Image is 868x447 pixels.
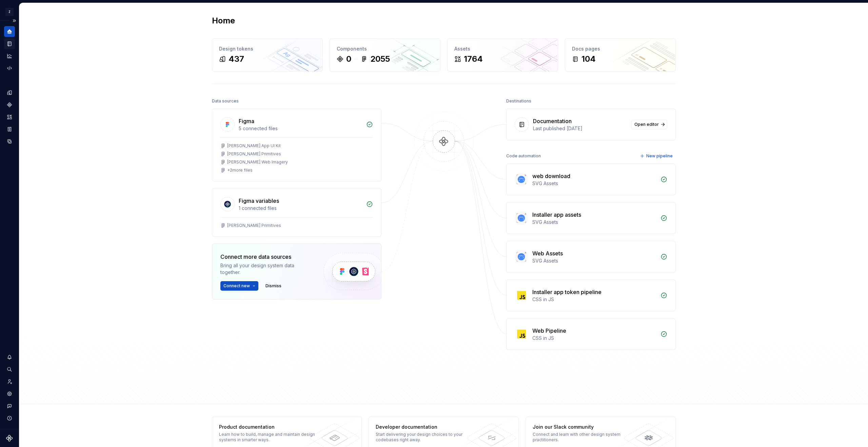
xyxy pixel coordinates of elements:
[533,432,631,443] div: Connect and learn with other design system practitioners.
[506,96,531,106] div: Destinations
[4,376,15,387] a: Invite team
[646,153,673,159] span: New pipeline
[4,136,15,147] a: Data sources
[4,51,15,61] a: Analytics
[447,38,558,72] a: Assets1764
[4,99,15,110] a: Components
[227,168,253,173] div: + 2 more files
[212,109,381,181] a: Figma5 connected files[PERSON_NAME] App UI Kit[PERSON_NAME] Primitives[PERSON_NAME] Web Imagery+2...
[212,188,381,237] a: Figma variables1 connected files[PERSON_NAME] Primitives
[330,38,440,72] a: Components02055
[4,364,15,375] button: Search ⌘K
[9,16,19,25] button: Expand sidebar
[376,424,474,430] div: Developer documentation
[262,281,284,291] button: Dismiss
[4,38,15,49] a: Documentation
[265,283,281,289] span: Dismiss
[572,45,669,52] div: Docs pages
[4,112,15,122] a: Assets
[532,180,656,187] div: SVG Assets
[220,253,312,261] div: Connect more data sources
[638,151,676,161] button: New pipeline
[239,125,362,132] div: 5 connected files
[532,335,656,342] div: CSS in JS
[532,211,581,219] div: Installer app assets
[532,327,566,335] div: Web Pipeline
[631,120,667,129] a: Open editor
[227,223,281,228] div: [PERSON_NAME] Primitives
[454,45,551,52] div: Assets
[5,8,14,16] div: Z
[532,288,601,296] div: Installer app token pipeline
[376,432,474,443] div: Start delivering your design choices to your codebases right away.
[223,283,250,289] span: Connect new
[506,151,541,161] div: Code automation
[239,117,254,125] div: Figma
[227,159,288,165] div: [PERSON_NAME] Web Imagery
[337,45,433,52] div: Components
[4,401,15,411] button: Contact support
[1,4,18,19] button: Z
[533,117,572,125] div: Documentation
[4,388,15,399] a: Settings
[6,435,13,442] svg: Supernova Logo
[229,54,244,64] div: 437
[212,96,239,106] div: Data sources
[634,122,659,127] span: Open editor
[212,15,235,26] h2: Home
[4,124,15,135] a: Storybook stories
[370,54,390,64] div: 2055
[227,143,281,149] div: [PERSON_NAME] App UI Kit
[4,63,15,74] a: Code automation
[532,296,656,303] div: CSS in JS
[464,54,483,64] div: 1764
[220,262,312,276] div: Bring all your design system data together.
[219,432,318,443] div: Learn how to build, manage and maintain design systems in smarter ways.
[581,54,596,64] div: 104
[532,257,656,264] div: SVG Assets
[212,38,323,72] a: Design tokens437
[219,424,318,430] div: Product documentation
[220,281,258,291] button: Connect new
[533,424,631,430] div: Join our Slack community
[4,26,15,37] a: Home
[532,249,563,257] div: Web Assets
[239,205,362,212] div: 1 connected files
[4,87,15,98] a: Design tokens
[227,151,281,157] div: [PERSON_NAME] Primitives
[565,38,676,72] a: Docs pages104
[4,352,15,363] button: Notifications
[532,172,570,180] div: web download
[239,197,279,205] div: Figma variables
[533,125,627,132] div: Last published [DATE]
[532,219,656,226] div: SVG Assets
[219,45,316,52] div: Design tokens
[346,54,351,64] div: 0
